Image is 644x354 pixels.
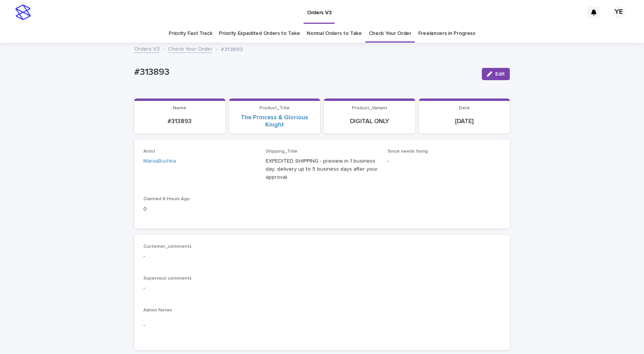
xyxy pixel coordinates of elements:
[424,118,506,125] p: [DATE]
[139,118,221,125] p: #313893
[143,308,172,313] span: Admin Notes
[352,106,387,110] span: Product_Variant
[266,157,379,181] p: EXPEDITED SHIPPING - preview in 1 business day; delivery up to 5 business days after your approval.
[234,114,316,128] a: The Princess & Glorious Knight
[143,157,176,165] a: MariiaBuchka
[369,25,411,43] a: Check Your Order
[143,321,501,329] p: -
[495,71,505,77] span: Edit
[307,25,362,43] a: Normal Orders to Take
[459,106,470,110] span: Date
[388,149,428,154] span: Since needs fixing
[613,6,625,18] div: YE
[134,44,159,53] a: Orders V3
[134,67,476,78] p: #313893
[143,149,155,154] span: Artist
[143,276,192,281] span: Supervisor comments
[168,44,212,53] a: Check Your Order
[388,157,501,165] p: -
[143,197,190,201] span: Claimed X Hours Ago
[169,25,212,43] a: Priority Fast Track
[15,5,31,20] img: stacker-logo-s-only.png
[143,252,501,260] p: -
[482,68,510,80] button: Edit
[221,44,243,53] p: #313893
[266,149,297,154] span: Shipping_Title
[219,25,300,43] a: Priority Expedited Orders to Take
[418,25,475,43] a: Freelancers in Progress
[260,106,290,110] span: Product_Title
[143,205,256,213] p: 0
[143,284,501,292] p: -
[143,244,192,249] span: Customer_comments
[173,106,186,110] span: Name
[329,118,411,125] p: DIGITAL ONLY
